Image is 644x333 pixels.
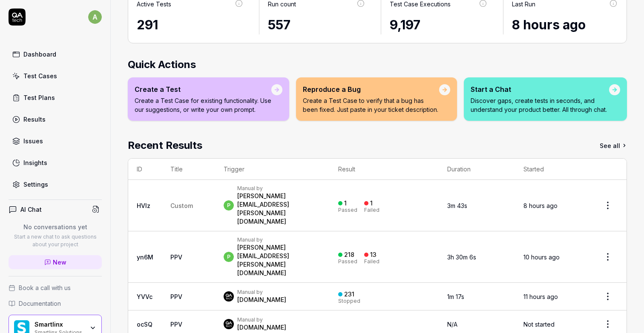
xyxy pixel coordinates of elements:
div: Manual by [237,316,286,323]
th: Started [515,159,589,180]
span: a [88,10,102,24]
div: Failed [364,208,379,213]
time: 8 hours ago [523,202,558,209]
div: Stopped [338,299,360,304]
time: 11 hours ago [523,293,558,300]
span: New [53,258,66,267]
div: 231 [344,290,354,298]
a: PPV [170,293,182,300]
div: Test Plans [23,93,55,102]
h2: Quick Actions [128,57,627,72]
p: Create a Test Case for existing functionality. Use our suggestions, or write your own prompt. [135,96,271,114]
div: Manual by [237,236,321,243]
div: Failed [364,259,379,264]
div: 1 [344,199,347,207]
span: Documentation [19,299,61,308]
div: Start a Chat [471,84,609,94]
a: ocSQ [137,321,152,328]
th: ID [128,159,162,180]
div: Manual by [237,289,286,296]
a: Insights [9,154,102,171]
div: 557 [268,15,366,34]
time: 3h 30m 6s [447,253,476,261]
a: PPV [170,253,182,261]
h4: AI Chat [20,205,42,214]
p: Start a new chat to ask questions about your project [9,233,102,248]
div: Dashboard [23,50,56,59]
a: Documentation [9,299,102,308]
div: Manual by [237,185,321,192]
time: 10 hours ago [523,253,560,261]
a: yn6M [137,253,153,261]
div: Issues [23,137,43,145]
img: 7ccf6c19-61ad-4a6c-8811-018b02a1b829.jpg [224,319,234,329]
div: Passed [338,208,357,213]
a: See all [600,138,627,153]
div: Reproduce a Bug [303,84,439,94]
div: Insights [23,158,47,167]
a: Test Cases [9,68,102,84]
time: 1m 17s [447,293,464,300]
th: Result [330,159,439,180]
p: No conversations yet [9,222,102,231]
span: Custom [170,202,193,209]
div: 1 [370,199,373,207]
div: 291 [137,15,244,34]
span: p [224,252,234,262]
a: Test Plans [9,89,102,106]
th: Duration [439,159,515,180]
span: p [224,200,234,211]
a: New [9,255,102,269]
button: a [88,9,102,26]
p: Discover gaps, create tests in seconds, and understand your product better. All through chat. [471,96,609,114]
h2: Recent Results [128,138,202,153]
div: [DOMAIN_NAME] [237,296,286,304]
div: 218 [344,251,354,259]
time: 3m 43s [447,202,467,209]
a: Issues [9,133,102,149]
div: Smartlinx [34,321,84,328]
div: Settings [23,180,48,189]
span: N/A [447,321,457,328]
div: [PERSON_NAME][EMAIL_ADDRESS][PERSON_NAME][DOMAIN_NAME] [237,243,321,277]
div: 9,197 [390,15,488,34]
a: PPV [170,321,182,328]
a: Dashboard [9,46,102,63]
a: Book a call with us [9,283,102,292]
div: [PERSON_NAME][EMAIL_ADDRESS][PERSON_NAME][DOMAIN_NAME] [237,192,321,226]
time: 8 hours ago [512,17,586,32]
div: Create a Test [135,84,271,94]
div: [DOMAIN_NAME] [237,323,286,332]
div: Test Cases [23,71,57,80]
p: Create a Test Case to verify that a bug has been fixed. Just paste in your ticket description. [303,96,439,114]
img: 7ccf6c19-61ad-4a6c-8811-018b02a1b829.jpg [224,291,234,302]
a: Settings [9,176,102,193]
a: YVVc [137,293,152,300]
div: Results [23,115,46,124]
div: 13 [370,251,377,259]
span: Book a call with us [19,283,71,292]
th: Title [162,159,215,180]
a: Results [9,111,102,128]
div: Passed [338,259,357,264]
a: HVlz [137,202,150,209]
th: Trigger [215,159,329,180]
